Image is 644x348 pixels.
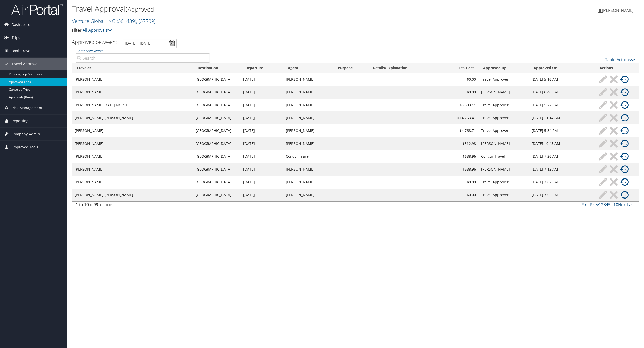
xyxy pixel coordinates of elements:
td: [DATE] [241,111,283,124]
a: Cancel [608,88,619,96]
td: [PERSON_NAME] [283,124,333,137]
td: [GEOGRAPHIC_DATA] [193,124,241,137]
td: [PERSON_NAME] [72,73,193,86]
img: ta-cancel-inactive.png [610,191,618,199]
a: Advanced Search [78,49,103,53]
th: Est. Cost: activate to sort column ascending [443,63,479,73]
td: [PERSON_NAME] [479,86,529,99]
input: Advanced Search [76,53,210,63]
a: Cancel [608,75,619,83]
a: Modify [598,165,608,173]
a: Venture Global LNG [72,17,156,24]
th: Details/Explanation [368,63,443,73]
a: Next [618,202,627,208]
img: ta-modify-inactive.png [599,165,607,173]
th: Purpose [333,63,368,73]
img: ta-cancel-inactive.png [610,139,618,148]
a: Modify [598,139,608,148]
td: [DATE] [241,124,283,137]
img: ta-modify-inactive.png [599,127,607,135]
td: [PERSON_NAME] [283,137,333,150]
img: ta-cancel-inactive.png [610,165,618,173]
img: ta-cancel-inactive.png [610,114,618,122]
td: [PERSON_NAME] [72,124,193,137]
td: [GEOGRAPHIC_DATA] [193,176,241,189]
span: Risk Management [12,101,42,114]
td: [GEOGRAPHIC_DATA] [193,86,241,99]
h3: Approved between: [72,39,117,45]
a: View History [619,178,630,186]
td: [PERSON_NAME] [72,163,193,176]
span: Book Travel [12,44,31,57]
a: Modify [598,152,608,161]
a: Prev [590,202,599,208]
a: Modify [598,191,608,199]
a: Modify [598,114,608,122]
img: ta-history.png [620,88,629,96]
img: ta-history.png [620,114,629,122]
td: [PERSON_NAME] [283,111,333,124]
td: $0.00 [443,176,479,189]
td: [PERSON_NAME] [PERSON_NAME] [72,111,193,124]
td: [PERSON_NAME] [283,73,333,86]
p: Filter: [72,27,450,34]
td: [GEOGRAPHIC_DATA] [193,73,241,86]
img: airportal-logo.png [11,3,63,15]
span: Trips [12,31,20,44]
a: 3 [603,202,606,208]
input: [DATE] - [DATE] [123,39,177,48]
td: [GEOGRAPHIC_DATA] [193,163,241,176]
td: $0.00 [443,86,479,99]
td: [DATE] 1:22 PM [529,99,595,111]
th: Departure: activate to sort column ascending [241,63,283,73]
a: Cancel [608,101,619,109]
td: Travel Approver [479,124,529,137]
a: Table Actions [605,57,635,62]
a: Cancel [608,178,619,186]
img: ta-history.png [620,127,629,135]
a: View History [619,191,630,199]
td: [DATE] 3:02 PM [529,189,595,201]
td: [DATE] [241,73,283,86]
td: [DATE] [241,176,283,189]
h1: Travel Approval: [72,3,450,14]
td: $14,253.41 [443,111,479,124]
a: 1 [599,202,601,208]
img: ta-cancel-inactive.png [610,75,618,83]
img: ta-modify-inactive.png [599,114,607,122]
td: [PERSON_NAME] [283,86,333,99]
td: [DATE] 7:26 AM [529,150,595,163]
a: View History [619,139,630,148]
span: 99 [94,202,98,208]
span: … [610,202,613,208]
td: [GEOGRAPHIC_DATA] [193,150,241,163]
th: Actions [595,63,639,73]
td: $0.00 [443,189,479,201]
img: ta-modify-inactive.png [599,88,607,96]
span: [PERSON_NAME] [602,7,634,13]
th: Agent [283,63,333,73]
td: [DATE] 11:14 AM [529,111,595,124]
td: [PERSON_NAME] [283,189,333,201]
a: Cancel [608,152,619,161]
td: [PERSON_NAME] [72,176,193,189]
img: ta-history.png [620,191,629,199]
th: Destination: activate to sort column ascending [193,63,241,73]
td: [DATE] 5:34 PM [529,124,595,137]
a: Modify [598,127,608,135]
td: $688.96 [443,150,479,163]
img: ta-modify-inactive.png [599,152,607,161]
td: [PERSON_NAME] [283,99,333,111]
span: Company Admin [12,128,40,140]
td: [DATE] 7:12 AM [529,163,595,176]
img: ta-cancel-inactive.png [610,127,618,135]
a: Last [627,202,635,208]
td: [PERSON_NAME] [72,150,193,163]
img: ta-history.png [620,139,629,148]
a: Cancel [608,139,619,148]
td: Concur Travel [479,150,529,163]
span: Travel Approval [12,58,38,70]
img: ta-history.png [620,152,629,161]
td: Travel Approver [479,99,529,111]
td: [DATE] [241,99,283,111]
